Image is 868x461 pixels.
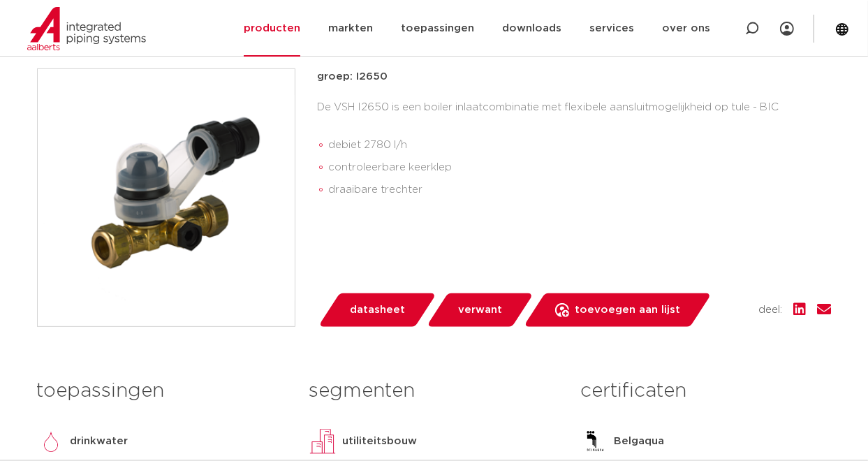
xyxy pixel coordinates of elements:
p: groep: I2650 [318,68,832,85]
span: deel: [759,302,783,319]
img: Product Image for VSH boilerinlaatcombinatie met flexibele aansluitmogelijkheid op tule - BIC [38,69,295,326]
h3: segmenten [309,377,559,405]
span: datasheet [350,299,405,321]
li: debiet 2780 l/h [329,134,832,156]
a: datasheet [318,293,436,327]
h3: certificaten [580,377,831,405]
span: toevoegen aan lijst [575,299,680,321]
p: utiliteitsbouw [342,433,417,450]
span: verwant [458,299,502,321]
p: drinkwater [71,433,128,450]
div: De VSH I2650 is een boiler inlaatcombinatie met flexibele aansluitmogelijkheid op tule - BIC [318,96,832,207]
img: utiliteitsbouw [309,427,337,455]
p: Belgaqua [614,433,664,450]
h3: toepassingen [37,377,288,405]
a: verwant [426,293,534,327]
img: Belgaqua [580,427,608,455]
img: drinkwater [37,427,65,455]
li: controleerbare keerklep [329,156,832,179]
li: draaibare trechter [329,179,832,201]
